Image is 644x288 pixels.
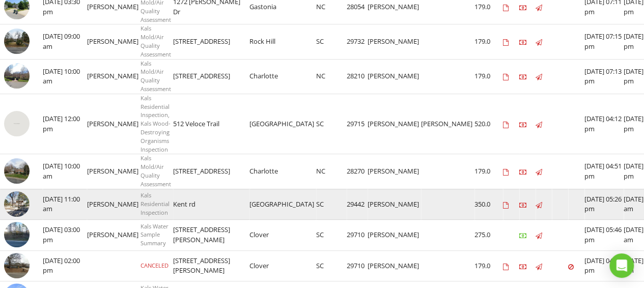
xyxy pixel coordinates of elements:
[173,94,249,154] td: 512 Veloce Trail
[173,250,249,281] td: [STREET_ADDRESS][PERSON_NAME]
[4,222,30,247] img: streetview
[316,220,347,251] td: SC
[368,59,421,94] td: [PERSON_NAME]
[474,154,503,189] td: 179.0
[609,253,634,278] div: Open Intercom Messenger
[141,24,171,57] span: Kals Mold/Air Quality Assessment
[584,220,624,251] td: [DATE] 05:46 pm
[4,253,30,278] img: streetview
[421,94,474,154] td: [PERSON_NAME]
[87,189,141,220] td: [PERSON_NAME]
[141,60,171,93] span: Kals Mold/Air Quality Assessment
[584,94,624,154] td: [DATE] 04:12 pm
[316,59,347,94] td: NC
[368,189,421,220] td: [PERSON_NAME]
[4,191,30,217] img: streetview
[141,94,171,153] span: Kals Residential Inspection, Kals Wood-Destroying Organisms Inspection
[584,24,624,59] td: [DATE] 07:15 pm
[474,94,503,154] td: 520.0
[347,250,368,281] td: 29710
[347,59,368,94] td: 28210
[474,59,503,94] td: 179.0
[141,262,169,269] span: CANCELED
[249,24,316,59] td: Rock Hill
[43,94,87,154] td: [DATE] 12:00 pm
[474,220,503,251] td: 275.0
[368,250,421,281] td: [PERSON_NAME]
[87,154,141,189] td: [PERSON_NAME]
[141,191,170,216] span: Kals Residential Inspection
[316,250,347,281] td: SC
[43,154,87,189] td: [DATE] 10:00 am
[173,24,249,59] td: [STREET_ADDRESS]
[316,154,347,189] td: NC
[43,189,87,220] td: [DATE] 11:00 am
[249,59,316,94] td: Charlotte
[474,250,503,281] td: 179.0
[347,189,368,220] td: 29442
[141,154,171,187] span: Kals Mold/Air Quality Assessment
[173,59,249,94] td: [STREET_ADDRESS]
[584,59,624,94] td: [DATE] 07:13 pm
[584,250,624,281] td: [DATE] 04:21 pm
[249,154,316,189] td: Charlotte
[474,189,503,220] td: 350.0
[368,154,421,189] td: [PERSON_NAME]
[249,250,316,281] td: Clover
[249,189,316,220] td: [GEOGRAPHIC_DATA]
[43,59,87,94] td: [DATE] 10:00 am
[368,220,421,251] td: [PERSON_NAME]
[584,154,624,189] td: [DATE] 04:51 pm
[316,24,347,59] td: SC
[249,94,316,154] td: [GEOGRAPHIC_DATA]
[87,24,141,59] td: [PERSON_NAME]
[368,24,421,59] td: [PERSON_NAME]
[43,250,87,281] td: [DATE] 02:00 pm
[316,94,347,154] td: SC
[43,220,87,251] td: [DATE] 03:00 pm
[4,158,30,184] img: streetview
[249,220,316,251] td: Clover
[4,63,30,89] img: streetview
[87,94,141,154] td: [PERSON_NAME]
[347,154,368,189] td: 28270
[4,28,30,54] img: streetview
[4,111,30,136] img: streetview
[173,189,249,220] td: Kent rd
[141,222,169,247] span: Kals Water Sample Summary
[87,59,141,94] td: [PERSON_NAME]
[316,189,347,220] td: SC
[173,220,249,251] td: [STREET_ADDRESS][PERSON_NAME]
[87,220,141,251] td: [PERSON_NAME]
[474,24,503,59] td: 179.0
[347,24,368,59] td: 29732
[43,24,87,59] td: [DATE] 09:00 am
[584,189,624,220] td: [DATE] 05:26 pm
[347,220,368,251] td: 29710
[368,94,421,154] td: [PERSON_NAME]
[173,154,249,189] td: [STREET_ADDRESS]
[347,94,368,154] td: 29715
